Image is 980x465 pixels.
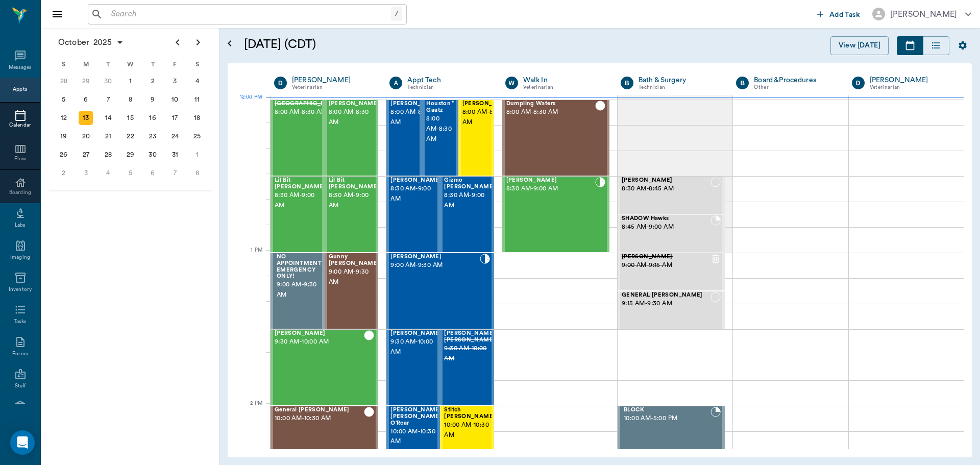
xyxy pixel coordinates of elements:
[329,267,380,287] span: 9:00 AM - 9:30 AM
[444,190,495,211] span: 8:30 AM - 9:00 AM
[124,111,138,125] div: Wednesday, October 15, 2025
[168,166,182,180] div: Friday, November 7, 2025
[57,92,71,107] div: Sunday, October 5, 2025
[124,148,138,162] div: Wednesday, October 29, 2025
[141,57,164,72] div: T
[9,286,32,293] div: Inventory
[9,64,32,71] div: Messages
[622,177,710,184] span: [PERSON_NAME]
[390,101,442,107] span: [PERSON_NAME]
[754,83,836,92] div: Other
[622,299,710,309] span: 9:15 AM - 9:30 AM
[329,101,380,107] span: [PERSON_NAME]
[864,5,979,23] button: [PERSON_NAME]
[523,75,605,85] div: Walk In
[390,107,442,128] span: 8:00 AM - 8:30 AM
[440,176,494,253] div: CHECKED_OUT, 8:30 AM - 9:00 AM
[618,176,725,214] div: NOT_CONFIRMED, 8:30 AM - 8:45 AM
[57,166,71,180] div: Sunday, November 2, 2025
[107,7,391,21] input: Search
[390,330,442,337] span: [PERSON_NAME]
[618,253,725,291] div: CANCELED, 9:00 AM - 9:15 AM
[271,100,325,176] div: CANCELED, 8:00 AM - 8:30 AM
[56,35,91,50] span: October
[505,77,518,89] div: W
[101,111,115,125] div: Tuesday, October 14, 2025
[444,407,495,420] span: Stitch [PERSON_NAME]
[14,318,27,326] div: Tasks
[389,77,402,89] div: A
[422,100,458,176] div: CHECKED_OUT, 8:00 AM - 8:30 AM
[53,57,75,72] div: S
[101,148,115,162] div: Tuesday, October 28, 2025
[57,111,71,125] div: Sunday, October 12, 2025
[277,280,324,300] span: 9:00 AM - 9:30 AM
[736,77,749,89] div: B
[168,74,182,88] div: Friday, October 3, 2025
[390,177,442,184] span: [PERSON_NAME]
[124,74,138,88] div: Wednesday, October 1, 2025
[188,32,208,53] button: Next page
[79,74,93,88] div: Monday, September 29, 2025
[621,77,633,89] div: B
[190,166,204,180] div: Saturday, November 8, 2025
[390,337,442,357] span: 9:30 AM - 10:00 AM
[444,344,495,364] span: 9:30 AM - 10:00 AM
[386,100,422,176] div: CHECKED_OUT, 8:00 AM - 8:30 AM
[244,36,512,53] h5: [DATE] (CDT)
[164,57,186,72] div: F
[101,129,115,143] div: Tuesday, October 21, 2025
[190,129,204,143] div: Saturday, October 25, 2025
[390,184,442,204] span: 8:30 AM - 9:00 AM
[407,83,489,92] div: Technician
[275,407,364,413] span: General [PERSON_NAME]
[101,74,115,88] div: Tuesday, September 30, 2025
[386,329,440,406] div: CHECKED_OUT, 9:30 AM - 10:00 AM
[407,75,489,85] a: Appt Tech
[870,75,952,85] div: [PERSON_NAME]
[10,254,30,261] div: Imaging
[618,214,725,253] div: BOOKED, 8:45 AM - 9:00 AM
[444,330,495,344] span: [PERSON_NAME] [PERSON_NAME]
[386,253,494,329] div: CHECKED_IN, 9:00 AM - 9:30 AM
[813,5,864,23] button: Add Task
[390,260,479,271] span: 9:00 AM - 9:30 AM
[502,176,609,253] div: CHECKED_IN, 8:30 AM - 9:00 AM
[890,8,957,20] div: [PERSON_NAME]
[624,413,710,424] span: 10:00 AM - 5:00 PM
[275,330,364,337] span: [PERSON_NAME]
[91,35,114,50] span: 2025
[622,222,710,232] span: 8:45 AM - 9:00 AM
[79,129,93,143] div: Monday, October 20, 2025
[830,36,889,55] button: View [DATE]
[124,166,138,180] div: Wednesday, November 5, 2025
[75,57,97,72] div: M
[275,107,338,117] span: 8:00 AM - 8:30 AM
[57,129,71,143] div: Sunday, October 19, 2025
[754,75,836,85] a: Board &Procedures
[12,350,28,358] div: Forms
[639,83,721,92] div: Technician
[523,83,605,92] div: Veterinarian
[277,254,324,280] span: NO APPOINTMENT! EMERGENCY ONLY!
[271,176,325,253] div: CHECKED_OUT, 8:30 AM - 9:00 AM
[101,92,115,107] div: Tuesday, October 7, 2025
[426,101,452,114] span: Houston Gaatz
[325,253,379,329] div: CHECKED_OUT, 9:00 AM - 9:30 AM
[275,337,364,347] span: 9:30 AM - 10:00 AM
[47,4,67,25] button: Close drawer
[15,222,26,229] div: Labs
[292,75,374,85] a: [PERSON_NAME]
[190,74,204,88] div: Saturday, October 4, 2025
[271,253,325,329] div: BOOKED, 9:00 AM - 9:30 AM
[145,129,160,143] div: Thursday, October 23, 2025
[329,177,380,190] span: Lil Bit [PERSON_NAME]
[168,111,182,125] div: Friday, October 17, 2025
[462,107,513,128] span: 8:00 AM - 8:30 AM
[275,413,364,424] span: 10:00 AM - 10:30 AM
[624,407,710,413] span: BLOCK
[292,83,374,92] div: Veterinarian
[639,75,721,85] a: Bath & Surgery
[618,291,725,329] div: NOT_CONFIRMED, 9:15 AM - 9:30 AM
